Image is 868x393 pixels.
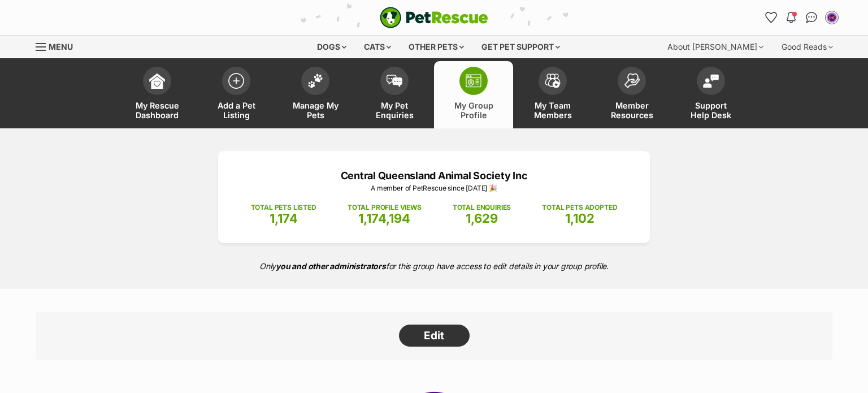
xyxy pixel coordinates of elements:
p: TOTAL PETS LISTED [251,202,316,213]
a: My Team Members [513,61,592,128]
span: 1,174 [270,211,298,226]
div: Other pets [401,36,472,58]
p: A member of PetRescue since [DATE] 🎉 [235,183,633,193]
div: Cats [356,36,399,58]
a: Conversations [802,8,821,27]
a: My Pet Enquiries [355,61,434,128]
img: logo-e224e6f780fb5917bec1dbf3a21bbac754714ae5b6737aabdf751b685950b380.svg [380,7,488,28]
a: Support Help Desk [671,61,750,128]
span: Add a Pet Listing [211,101,262,120]
p: Central Queensland Animal Society Inc [235,168,633,183]
button: Notifications [782,8,800,27]
span: Menu [49,42,73,51]
div: Get pet support [474,36,568,58]
a: Menu [36,36,81,56]
div: Good Reads [774,36,841,58]
img: team-members-icon-5396bd8760b3fe7c0b43da4ab00e1e3bb1a5d9ba89233759b79545d2d3fc5d0d.svg [545,74,561,88]
img: manage-my-pets-icon-02211641906a0b7f246fdf0571729dbe1e7629f14944591b6c1af311fb30b64b.svg [307,74,323,88]
div: Dogs [309,36,354,58]
a: Favourites [762,8,780,27]
img: add-pet-listing-icon-0afa8454b4691262ce3f59096e99ab1cd57d4a30225e0717b998d2c9b9846f56.svg [228,73,244,89]
img: group-profile-icon-3fa3cf56718a62981997c0bc7e787c4b2cf8bcc04b72c1350f741eb67cf2f40e.svg [466,74,481,88]
img: chat-41dd97257d64d25036548639549fe6c8038ab92f7586957e7f3b1b290dea8141.svg [806,12,818,23]
div: About [PERSON_NAME] [659,36,771,58]
span: Member Resources [606,101,657,120]
span: Support Help Desk [685,101,736,120]
img: pet-enquiries-icon-7e3ad2cf08bfb03b45e93fb7055b45f3efa6380592205ae92323e6603595dc1f.svg [387,75,402,87]
a: Add a Pet Listing [197,61,276,128]
a: Edit [399,325,470,347]
span: 1,629 [466,211,498,226]
img: member-resources-icon-8e73f808a243e03378d46382f2149f9095a855e16c252ad45f914b54edf8863c.svg [624,73,640,88]
img: notifications-46538b983faf8c2785f20acdc204bb7945ddae34d4c08c2a6579f10ce5e182be.svg [787,12,796,23]
p: TOTAL ENQUIRIES [453,202,511,213]
span: 1,174,194 [358,211,410,226]
p: TOTAL PETS ADOPTED [542,202,617,213]
span: My Rescue Dashboard [132,101,183,120]
a: Manage My Pets [276,61,355,128]
p: TOTAL PROFILE VIEWS [348,202,422,213]
span: Manage My Pets [290,101,341,120]
span: 1,102 [565,211,594,226]
span: My Team Members [527,101,578,120]
img: help-desk-icon-fdf02630f3aa405de69fd3d07c3f3aa587a6932b1a1747fa1d2bba05be0121f9.svg [703,74,719,88]
span: My Group Profile [448,101,499,120]
img: Chloe Jayde Grant profile pic [826,12,837,23]
ul: Account quick links [762,8,841,27]
a: PetRescue [380,7,488,28]
img: dashboard-icon-eb2f2d2d3e046f16d808141f083e7271f6b2e854fb5c12c21221c1fb7104beca.svg [149,73,165,89]
a: Member Resources [592,61,671,128]
span: My Pet Enquiries [369,101,420,120]
strong: you and other administrators [276,261,386,271]
a: My Rescue Dashboard [118,61,197,128]
a: My Group Profile [434,61,513,128]
button: My account [823,8,841,27]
